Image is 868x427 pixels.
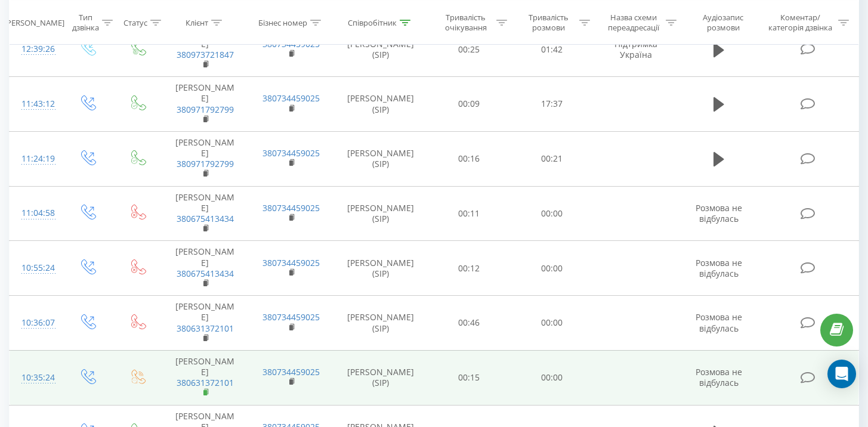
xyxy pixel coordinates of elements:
[162,350,248,405] td: [PERSON_NAME]
[258,17,307,27] div: Бізнес номер
[21,38,50,61] div: 12:39:26
[186,17,208,27] div: Клієнт
[510,77,593,132] td: 17:37
[177,49,234,60] a: 380973721847
[334,131,427,186] td: [PERSON_NAME] (SIP)
[21,202,50,225] div: 11:04:58
[765,13,835,33] div: Коментар/категорія дзвінка
[334,22,427,77] td: [PERSON_NAME] (SIP)
[334,77,427,132] td: [PERSON_NAME] (SIP)
[427,22,510,77] td: 00:25
[21,311,50,335] div: 10:36:07
[827,360,856,388] div: Open Intercom Messenger
[334,241,427,296] td: [PERSON_NAME] (SIP)
[72,13,99,33] div: Тип дзвінка
[334,186,427,241] td: [PERSON_NAME] (SIP)
[696,202,742,224] span: Розмова не відбулась
[593,22,679,77] td: Підтримка Україна
[21,92,50,116] div: 11:43:12
[162,296,248,351] td: [PERSON_NAME]
[262,311,320,323] a: 380734459025
[427,241,510,296] td: 00:12
[177,104,234,115] a: 380971792799
[510,296,593,351] td: 00:00
[427,186,510,241] td: 00:11
[262,38,320,49] a: 380734459025
[262,257,320,268] a: 380734459025
[4,17,64,27] div: [PERSON_NAME]
[177,377,234,388] a: 380631372101
[21,366,50,389] div: 10:35:24
[262,147,320,159] a: 380734459025
[162,241,248,296] td: [PERSON_NAME]
[510,241,593,296] td: 00:00
[510,350,593,405] td: 00:00
[162,22,248,77] td: [PERSON_NAME]
[123,17,147,27] div: Статус
[427,77,510,132] td: 00:09
[177,323,234,334] a: 380631372101
[604,13,663,33] div: Назва схеми переадресації
[21,256,50,280] div: 10:55:24
[510,131,593,186] td: 00:21
[438,13,493,33] div: Тривалість очікування
[177,213,234,224] a: 380675413434
[177,268,234,279] a: 380675413434
[427,296,510,351] td: 00:46
[427,131,510,186] td: 00:16
[262,366,320,378] a: 380734459025
[510,22,593,77] td: 01:42
[334,350,427,405] td: [PERSON_NAME] (SIP)
[162,77,248,132] td: [PERSON_NAME]
[690,13,756,33] div: Аудіозапис розмови
[696,311,742,333] span: Розмова не відбулась
[162,186,248,241] td: [PERSON_NAME]
[696,257,742,279] span: Розмова не відбулась
[348,17,397,27] div: Співробітник
[162,131,248,186] td: [PERSON_NAME]
[427,350,510,405] td: 00:15
[177,158,234,169] a: 380971792799
[21,147,50,171] div: 11:24:19
[696,366,742,388] span: Розмова не відбулась
[262,202,320,213] a: 380734459025
[334,296,427,351] td: [PERSON_NAME] (SIP)
[521,13,576,33] div: Тривалість розмови
[510,186,593,241] td: 00:00
[262,92,320,104] a: 380734459025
